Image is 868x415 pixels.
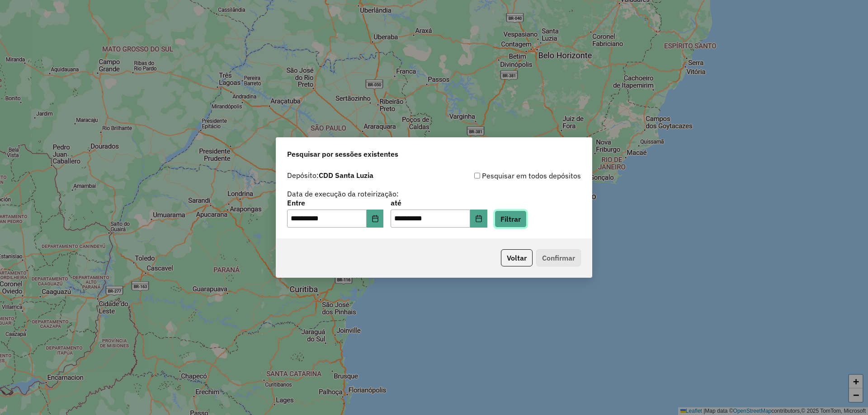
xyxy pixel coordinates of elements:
div: Pesquisar em todos depósitos [434,170,581,181]
label: Data de execução da roteirização: [287,188,399,199]
label: até [391,197,487,208]
button: Voltar [501,249,533,266]
label: Entre [287,197,383,208]
span: Pesquisar por sessões existentes [287,149,398,159]
button: Choose Date [367,210,384,228]
button: Filtrar [495,210,527,228]
strong: CDD Santa Luzia [319,171,373,180]
button: Choose Date [470,210,487,228]
label: Depósito: [287,170,373,181]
